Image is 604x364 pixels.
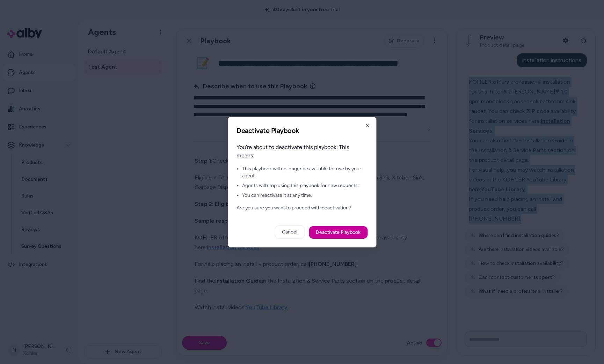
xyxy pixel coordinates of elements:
li: You can reactivate it at any time. [242,192,368,199]
p: Are you sure you want to proceed with deactivation? [236,205,368,211]
h2: Deactivate Playbook [236,126,368,135]
li: Agents will stop using this playbook for new requests. [242,182,368,189]
button: Deactivate Playbook [309,226,368,239]
li: This playbook will no longer be available for use by your agent. [242,165,368,179]
p: You're about to deactivate this playbook. This means: [236,143,368,160]
button: Cancel [275,225,305,239]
